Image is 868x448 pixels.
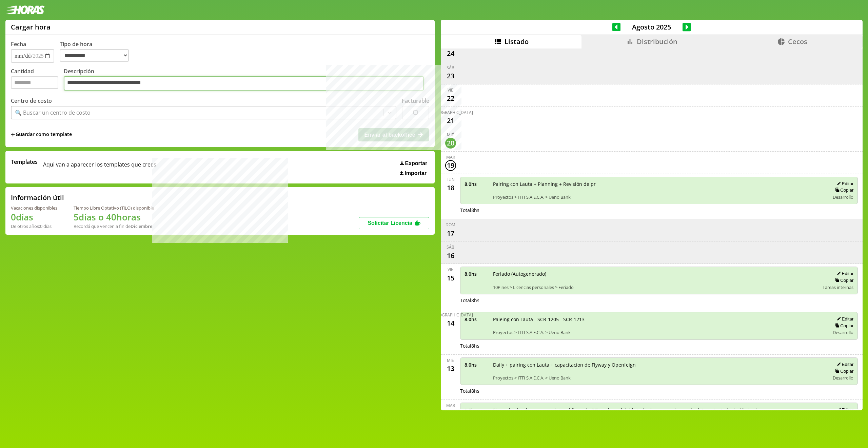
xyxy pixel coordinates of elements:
[460,207,858,213] div: Total 8 hs
[445,318,456,329] div: 14
[447,177,455,182] div: lun
[460,343,858,349] div: Total 8 hs
[465,271,488,277] span: 8.0 hs
[465,362,488,368] span: 8.0 hs
[447,244,454,250] div: sáb
[74,211,154,223] h1: 5 días o 40 horas
[493,407,825,413] span: Firma de alta de os + completar el from de OSV y el excel del listado de personal con mis datos +...
[11,205,57,211] div: Vacaciones disponibles
[5,5,45,14] img: logotipo
[448,87,453,93] div: vie
[460,297,858,304] div: Total 8 hs
[11,76,58,89] input: Cantidad
[833,368,853,374] button: Copiar
[445,93,456,104] div: 22
[465,407,488,413] span: 1.0 hs
[833,277,853,283] button: Copiar
[460,388,858,394] div: Total 8 hs
[493,375,825,381] span: Proyectos > ITTI S.A.E.C.A. > Ueno Bank
[835,181,853,187] button: Editar
[493,329,825,335] span: Proyectos > ITTI S.A.E.C.A. > Ueno Bank
[64,67,429,92] label: Descripción
[11,193,64,202] h2: Información útil
[43,158,158,176] span: Aqui van a aparecer los templates que crees.
[835,316,853,322] button: Editar
[405,160,427,167] span: Exportar
[15,109,91,116] div: 🔍 Buscar un centro de costo
[74,205,154,211] div: Tiempo Libre Optativo (TiLO) disponible
[11,67,64,92] label: Cantidad
[11,131,15,138] span: +
[445,272,456,283] div: 15
[64,76,424,91] textarea: Descripción
[398,160,429,167] button: Exportar
[448,267,453,272] div: vie
[445,71,456,81] div: 23
[11,223,57,229] div: De otros años: 0 días
[788,37,807,46] span: Cecos
[505,37,529,46] span: Listado
[445,408,456,419] div: 12
[445,182,456,193] div: 18
[445,228,456,238] div: 17
[428,110,473,115] div: [DEMOGRAPHIC_DATA]
[445,363,456,374] div: 13
[74,223,154,229] div: Recordá que vencen a fin de
[493,181,825,187] span: Pairing con Lauta + Planning + Revisión de pr
[11,158,38,165] span: Templates
[493,271,818,277] span: Feriado (Autogenerado)
[428,312,473,318] div: [DEMOGRAPHIC_DATA]
[11,22,51,32] h1: Cargar hora
[131,223,152,229] b: Diciembre
[11,131,72,138] span: +Guardar como template
[445,115,456,126] div: 21
[446,222,455,228] div: dom
[11,97,52,104] label: Centro de costo
[447,357,454,363] div: mié
[447,65,454,71] div: sáb
[620,22,683,32] span: Agosto 2025
[493,284,818,290] span: 10Pines > Licencias personales > Feriado
[833,187,853,193] button: Copiar
[447,132,454,138] div: mié
[368,220,412,226] span: Solicitar Licencia
[833,194,853,200] span: Desarrollo
[441,48,863,409] div: scrollable content
[835,271,853,276] button: Editar
[445,48,456,59] div: 24
[465,316,488,323] span: 8.0 hs
[493,362,825,368] span: Daily + pairing con Lauta + capacitacion de Flyway y Openfeign
[833,375,853,381] span: Desarrollo
[835,407,853,413] button: Editar
[405,170,427,176] span: Importar
[835,362,853,367] button: Editar
[465,181,488,187] span: 8.0 hs
[402,97,429,104] label: Facturable
[493,194,825,200] span: Proyectos > ITTI S.A.E.C.A. > Ueno Bank
[833,323,853,329] button: Copiar
[60,40,134,63] label: Tipo de hora
[446,154,455,160] div: mar
[446,403,455,408] div: mar
[833,329,853,335] span: Desarrollo
[445,160,456,171] div: 19
[445,138,456,149] div: 20
[60,49,129,62] select: Tipo de hora
[11,211,57,223] h1: 0 días
[359,217,429,229] button: Solicitar Licencia
[445,250,456,261] div: 16
[493,316,825,323] span: Paieing con Lauta - SCR-1205 - SCR-1213
[637,37,677,46] span: Distribución
[11,40,26,48] label: Fecha
[823,284,853,290] span: Tareas internas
